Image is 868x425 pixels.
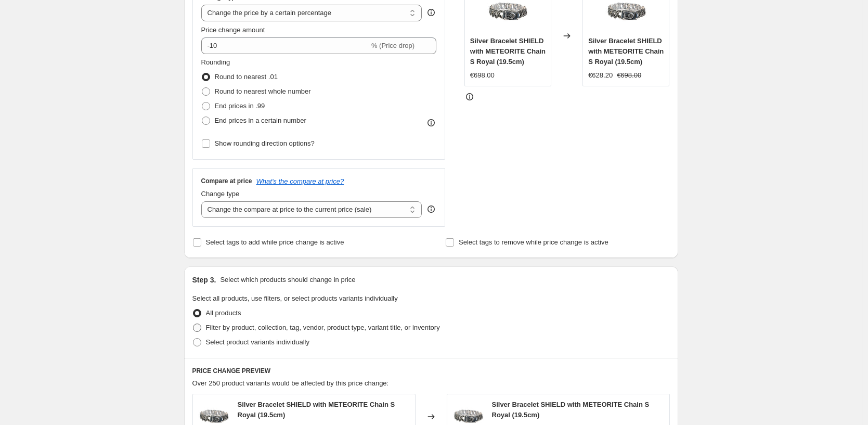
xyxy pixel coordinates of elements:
[371,42,414,49] span: % (Price drop)
[588,37,664,66] span: Silver Bracelet SHIELD with METEORITE Chain S Royal (19.5cm)
[220,275,355,285] p: Select which products should change in price
[192,367,670,375] h6: PRICE CHANGE PREVIEW
[215,73,278,81] span: Round to nearest .01
[206,324,440,331] span: Filter by product, collection, tag, vendor, product type, variant title, or inventory
[426,204,436,214] div: help
[201,58,230,66] span: Rounding
[206,238,344,246] span: Select tags to add while price change is active
[201,190,240,198] span: Change type
[470,70,495,81] div: €698.00
[201,177,252,185] h3: Compare at price
[215,117,306,124] span: End prices in a certain number
[192,379,389,387] span: Over 250 product variants would be affected by this price change:
[617,70,641,81] strike: €698.00
[206,338,309,346] span: Select product variants individually
[588,70,613,81] div: €628.20
[426,7,436,18] div: help
[215,139,315,147] span: Show rounding direction options?
[459,238,608,246] span: Select tags to remove while price change is active
[192,294,398,302] span: Select all products, use filters, or select products variants individually
[201,37,369,54] input: -15
[215,87,311,95] span: Round to nearest whole number
[206,309,241,317] span: All products
[470,37,546,66] span: Silver Bracelet SHIELD with METEORITE Chain S Royal (19.5cm)
[492,401,650,419] span: Silver Bracelet SHIELD with METEORITE Chain S Royal (19.5cm)
[192,275,216,285] h2: Step 3.
[215,102,265,110] span: End prices in .99
[256,177,344,185] button: What's the compare at price?
[201,26,265,34] span: Price change amount
[238,401,395,419] span: Silver Bracelet SHIELD with METEORITE Chain S Royal (19.5cm)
